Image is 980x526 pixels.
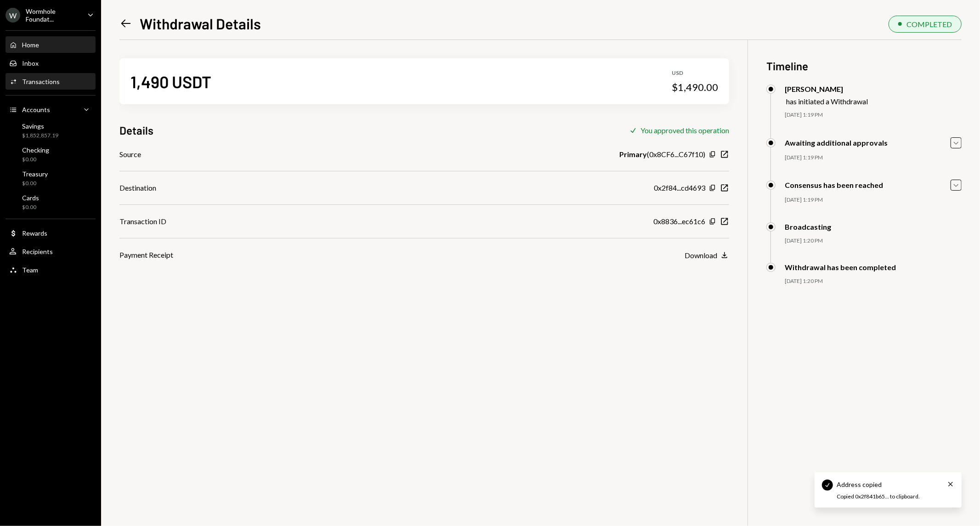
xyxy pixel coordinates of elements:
div: Withdrawal has been completed [785,263,896,271]
a: Savings$1,852,857.19 [6,119,96,141]
div: USD [672,69,718,77]
div: You approved this operation [640,126,729,135]
div: Payment Receipt [119,249,173,260]
div: Inbox [22,59,39,67]
b: Primary [619,149,647,160]
a: Rewards [6,225,96,241]
h3: Timeline [766,58,962,74]
div: Recipients [22,248,53,255]
a: Recipients [6,243,96,260]
a: Treasury$0.00 [6,167,96,189]
div: $0.00 [22,180,48,187]
div: [DATE] 1:20 PM [785,277,962,285]
h3: Details [119,123,153,138]
div: Source [119,149,141,160]
a: Transactions [6,73,96,90]
div: has initiated a Withdrawal [786,97,868,106]
div: Copied 0x2f841b65... to clipboard. [837,493,934,501]
div: $0.00 [22,156,49,164]
div: Team [22,266,38,274]
div: $1,852,857.19 [22,132,58,140]
div: $0.00 [22,204,39,211]
div: Wormhole Foundat... [26,7,80,23]
h1: Withdrawal Details [140,14,261,33]
div: W [6,8,20,23]
div: Transaction ID [119,216,166,227]
div: $1,490.00 [672,81,718,94]
a: Cards$0.00 [6,191,96,213]
div: Rewards [22,229,47,237]
div: Accounts [22,106,50,113]
a: Checking$0.00 [6,143,96,165]
div: [DATE] 1:19 PM [785,111,962,119]
div: Address copied [837,480,882,489]
a: Home [6,36,96,53]
div: ( 0x8CF6...C67f10 ) [619,149,705,160]
div: 1,490 USDT [130,71,211,92]
div: Transactions [22,78,60,85]
div: Broadcasting [785,222,831,231]
div: Cards [22,194,39,202]
div: COMPLETED [906,20,952,28]
div: [DATE] 1:20 PM [785,237,962,245]
div: Destination [119,182,156,193]
div: [DATE] 1:19 PM [785,154,962,162]
div: Consensus has been reached [785,181,883,189]
div: 0x8836...ec61c6 [653,216,705,227]
div: Home [22,41,39,49]
button: Download [685,250,729,260]
div: Awaiting additional approvals [785,138,888,147]
div: Savings [22,122,58,130]
div: [DATE] 1:19 PM [785,196,962,204]
a: Inbox [6,55,96,71]
div: [PERSON_NAME] [785,85,868,93]
a: Accounts [6,101,96,118]
div: Download [685,251,717,260]
div: 0x2f84...cd4693 [654,182,705,193]
div: Treasury [22,170,48,178]
a: Team [6,261,96,278]
div: Checking [22,146,49,154]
